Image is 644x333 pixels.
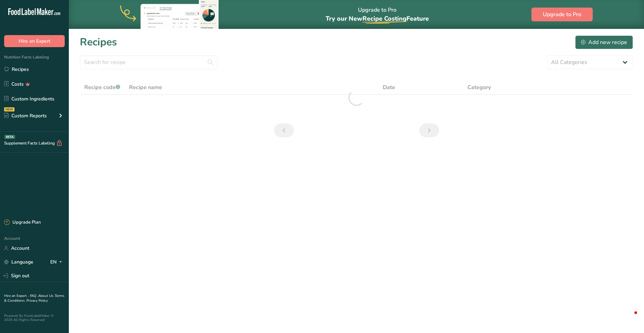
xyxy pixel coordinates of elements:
[80,34,117,50] h1: Recipes
[50,258,65,266] div: EN
[326,14,429,23] span: Try our New Feature
[531,8,593,21] button: Upgrade to Pro
[581,38,627,46] div: Add new recipe
[621,310,637,326] iframe: Intercom live chat
[4,219,41,226] div: Upgrade Plan
[27,298,48,303] a: Privacy Policy
[4,112,47,119] div: Custom Reports
[80,55,218,69] input: Search for recipe
[4,293,64,303] a: Terms & Conditions .
[4,314,65,322] div: Powered By FoodLabelMaker © 2025 All Rights Reserved
[575,35,633,49] button: Add new recipe
[4,293,29,298] a: Hire an Expert .
[362,14,407,23] span: Recipe Costing
[4,135,15,139] div: BETA
[38,293,55,298] a: About Us .
[419,123,439,137] a: Next page
[30,293,38,298] a: FAQ .
[543,10,581,19] span: Upgrade to Pro
[4,256,33,268] a: Language
[326,0,429,29] div: Upgrade to Pro
[4,35,65,47] button: Hire an Expert
[4,107,14,111] div: NEW
[274,123,294,137] a: Previous page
